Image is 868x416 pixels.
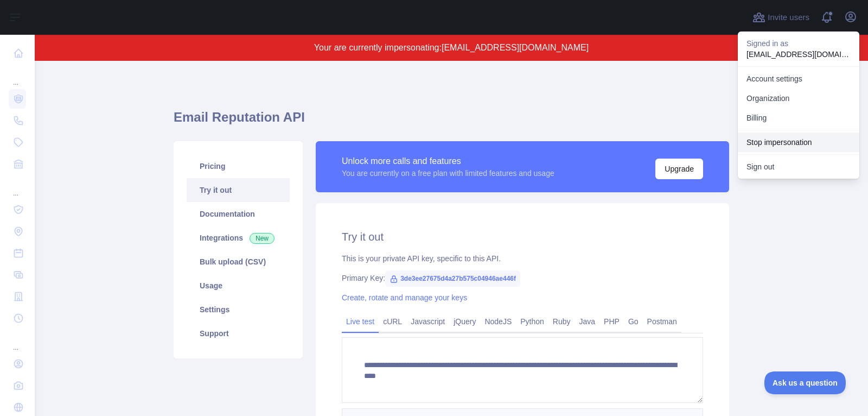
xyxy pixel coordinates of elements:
[342,293,467,302] a: Create, rotate and manage your keys
[599,313,624,330] a: PHP
[187,322,290,345] a: Support
[187,298,290,322] a: Settings
[738,89,859,108] a: Organization
[655,159,703,179] button: Upgrade
[342,229,703,244] h2: Try it out
[575,313,600,330] a: Java
[738,69,859,89] a: Account settings
[768,11,809,24] span: Invite users
[314,43,442,52] span: Your are currently impersonating:
[174,109,729,135] h1: Email Reputation API
[9,65,26,87] div: ...
[9,176,26,198] div: ...
[738,108,859,128] button: Billing
[342,155,554,168] div: Unlock more calls and features
[187,226,290,250] a: Integrations New
[9,330,26,352] div: ...
[624,313,643,330] a: Go
[187,274,290,298] a: Usage
[480,313,516,330] a: NodeJS
[187,250,290,274] a: Bulk upload (CSV)
[738,133,859,152] button: Stop impersonation
[187,202,290,226] a: Documentation
[187,154,290,178] a: Pricing
[746,49,851,60] p: [EMAIL_ADDRESS][DOMAIN_NAME]
[516,313,548,330] a: Python
[342,253,703,264] div: This is your private API key, specific to this API.
[764,371,846,394] iframe: Toggle Customer Support
[342,168,554,179] div: You are currently on a free plan with limited features and usage
[379,313,406,330] a: cURL
[738,157,859,177] button: Sign out
[449,313,480,330] a: jQuery
[643,313,681,330] a: Postman
[250,233,275,244] span: New
[187,178,290,202] a: Try it out
[750,9,812,26] button: Invite users
[442,43,589,52] span: [EMAIL_ADDRESS][DOMAIN_NAME]
[746,38,851,49] p: Signed in as
[548,313,575,330] a: Ruby
[406,313,449,330] a: Javascript
[385,270,520,287] span: 3de3ee27675d4a27b575c04946ae446f
[342,313,379,330] a: Live test
[342,273,703,283] div: Primary Key:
